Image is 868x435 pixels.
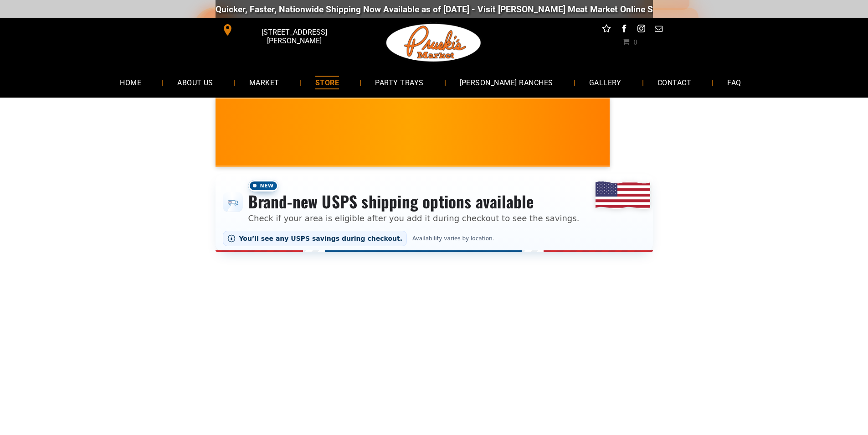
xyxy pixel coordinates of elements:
a: [PERSON_NAME] RANCHES [446,70,567,94]
a: Social network [601,23,612,37]
a: STORE [302,70,353,94]
p: Check if your area is eligible after you add it during checkout to see the savings. [248,212,580,224]
a: HOME [106,70,155,94]
a: instagram [635,23,647,37]
img: Pruski-s+Market+HQ+Logo2-1920w.png [385,18,483,67]
h3: Brand-new USPS shipping options available [248,192,580,212]
span: Availability varies by location. [411,235,496,242]
a: FAQ [714,70,755,94]
a: CONTACT [644,70,705,94]
a: MARKET [236,70,293,94]
a: ABOUT US [164,70,227,94]
span: You’ll see any USPS savings during checkout. [239,235,403,242]
span: 0 [633,38,637,45]
div: Shipping options announcement [216,174,653,252]
div: Quicker, Faster, Nationwide Shipping Now Available as of [DATE] - Visit [PERSON_NAME] Meat Market... [216,4,767,15]
span: New [248,180,278,192]
a: GALLERY [575,70,635,94]
a: [STREET_ADDRESS][PERSON_NAME] [216,23,355,37]
a: facebook [618,23,630,37]
a: email [652,23,664,37]
span: [STREET_ADDRESS][PERSON_NAME] [235,23,353,50]
a: PARTY TRAYS [361,70,437,94]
